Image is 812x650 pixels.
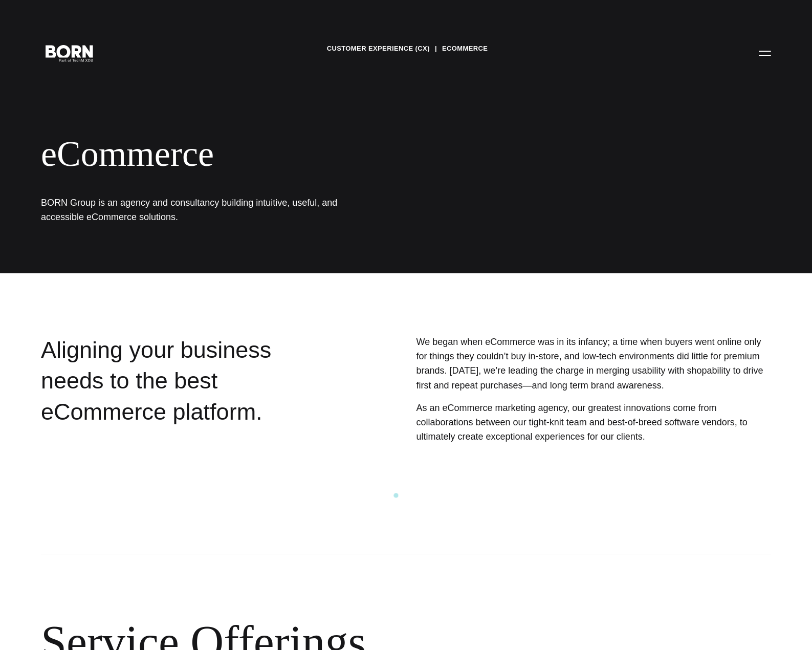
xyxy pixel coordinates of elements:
[41,196,348,224] h1: BORN Group is an agency and consultancy building intuitive, useful, and accessible eCommerce solu...
[753,42,777,63] button: Open
[416,335,771,393] p: We began when eCommerce was in its infancy; a time when buyers went online only for things they c...
[416,401,771,444] p: As an eCommerce marketing agency, our greatest innovations come from collaborations between our t...
[327,41,430,56] a: Customer Experience (CX)
[41,335,333,492] div: Aligning your business needs to the best eCommerce platform.
[442,41,488,56] a: eCommerce
[41,133,624,175] div: eCommerce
